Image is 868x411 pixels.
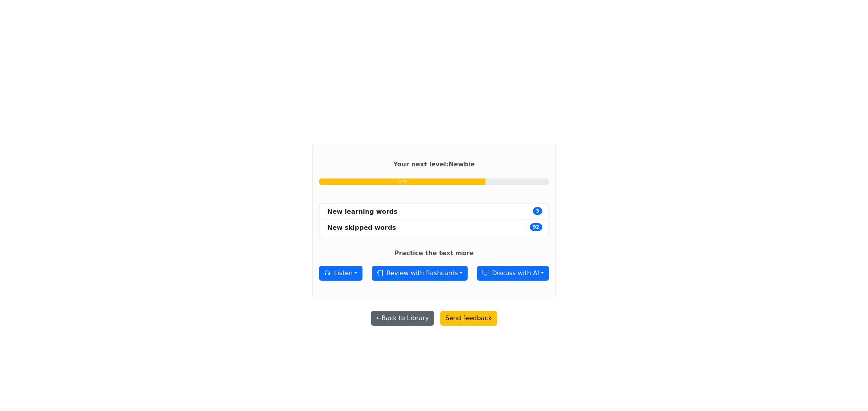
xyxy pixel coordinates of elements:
button: Send feedback [440,311,497,326]
a: 72% [319,178,549,185]
button: ←Back to Library [371,311,434,326]
div: New skipped words [327,223,396,233]
div: New learning words [327,207,398,216]
button: Review with flashcards [372,266,468,281]
button: Discuss with AI [477,266,549,281]
a: ←Back to Library [368,311,437,319]
strong: Your next level : Newbie [393,160,475,168]
button: Listen [319,266,362,281]
span: 3 [533,207,542,215]
span: 92 [530,223,542,231]
div: 72% [319,178,485,185]
strong: Practice the text more [395,249,474,257]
